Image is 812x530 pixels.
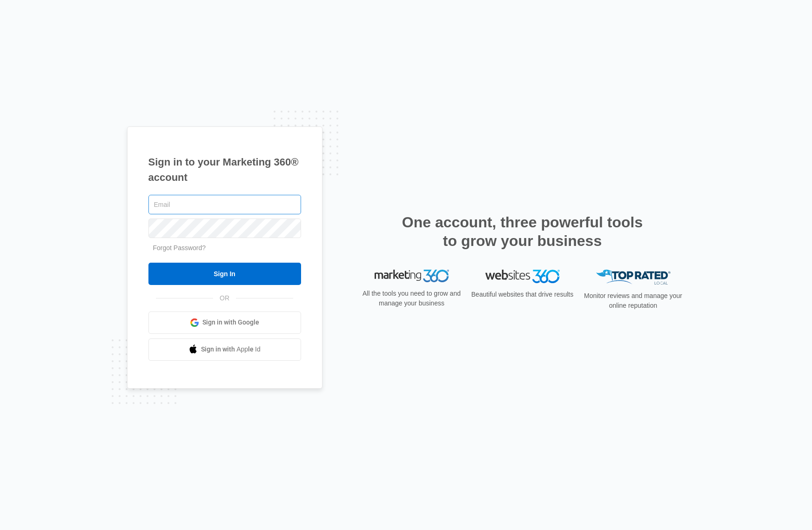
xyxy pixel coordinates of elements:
a: Sign in with Google [148,311,301,334]
img: Top Rated Local [596,270,671,285]
img: Marketing 360 [375,270,449,283]
span: Sign in with Apple Id [201,344,261,354]
span: OR [213,293,236,303]
a: Forgot Password? [153,244,206,252]
a: Sign in with Apple Id [148,338,301,361]
input: Sign In [148,263,301,285]
p: Monitor reviews and manage your online reputation [581,291,685,311]
p: Beautiful websites that drive results [470,290,575,299]
p: All the tools you need to grow and manage your business [360,289,464,308]
input: Email [148,195,301,214]
h2: One account, three powerful tools to grow your business [399,213,646,250]
h1: Sign in to your Marketing 360® account [148,154,301,185]
span: Sign in with Google [202,318,259,327]
img: Websites 360 [485,270,560,283]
